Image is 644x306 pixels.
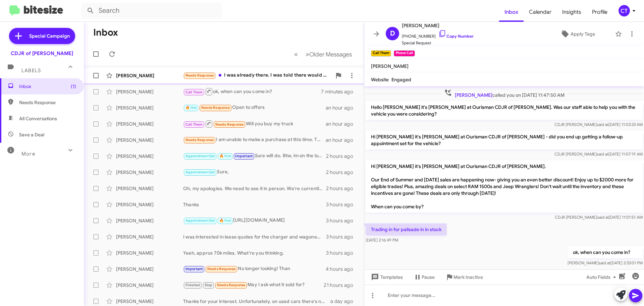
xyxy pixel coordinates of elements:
div: 2 hours ago [326,169,359,176]
button: Auto Fields [581,271,624,283]
div: Will you buy my truck [183,120,326,128]
div: [PERSON_NAME] [116,217,183,224]
span: Appointment Set [185,170,215,174]
button: Pause [408,271,440,283]
span: (1) [71,83,76,90]
span: Important [185,267,203,271]
span: Mark Inactive [453,271,483,283]
span: Save a Deal [19,131,44,138]
div: CT [619,5,630,16]
span: said at [597,122,608,127]
div: ok, when can you come in? [183,87,321,96]
a: Copy Number [438,34,474,39]
div: May I ask what it sold for? [183,281,324,289]
a: Insights [557,2,587,22]
span: [DATE] 2:16:49 PM [366,237,398,243]
div: [PERSON_NAME] [116,104,183,111]
span: [PERSON_NAME] [DATE] 2:33:01 PM [568,260,643,265]
div: Sure, [183,168,326,176]
span: Pause [422,271,435,283]
span: CDJR [PERSON_NAME] [DATE] 11:03:33 AM [554,122,643,127]
span: » [306,50,309,58]
span: Appointment Set [185,218,215,223]
span: [PERSON_NAME] [402,21,474,30]
span: Profile [587,2,613,22]
span: 🔥 Hot [219,154,231,158]
div: [PERSON_NAME] [116,153,183,160]
span: Labels [21,68,41,74]
div: I was already there. I was told there would be a better price offered on the lightning. It is not... [183,72,332,79]
button: Next [302,47,356,61]
span: CDJR [PERSON_NAME] [DATE] 11:07:19 AM [554,151,643,157]
button: Apply Tags [543,28,612,40]
div: an hour ago [326,137,359,143]
div: [PERSON_NAME] [116,266,183,272]
button: Mark Inactive [440,271,488,283]
span: More [21,151,35,157]
span: Older Messages [309,51,352,58]
p: Hi [PERSON_NAME] it's [PERSON_NAME] at Ourisman CDJR of [PERSON_NAME]. Our End of Summer and [DAT... [366,160,643,213]
small: Phone Call [394,50,415,56]
div: Sure will do. Btw, im on the lookout for Honda (Accord/HR-V) [183,152,326,160]
span: « [294,50,298,58]
div: 3 hours ago [326,250,359,256]
div: Yeah, approx 70k miles. What're you thinking. [183,250,326,256]
span: CDJR [PERSON_NAME] [DATE] 11:01:51 AM [555,215,643,220]
span: Appointment Set [185,154,215,158]
span: Needs Response [217,283,246,287]
h1: Inbox [93,27,118,38]
span: Needs Response [215,122,244,127]
div: [PERSON_NAME] [116,201,183,208]
span: Inbox [19,83,76,90]
div: [PERSON_NAME] [116,88,183,95]
span: Website [371,77,389,83]
div: [PERSON_NAME] [116,121,183,127]
div: a day ago [330,298,359,305]
span: Finished [185,283,200,287]
p: Trading in for palisade in in stock [366,223,447,235]
span: called you on [DATE] 11:47:50 AM [441,89,567,98]
div: 4 hours ago [326,266,359,272]
p: Hello [PERSON_NAME] it's [PERSON_NAME] at Ourisman CDJR of [PERSON_NAME]. Was our staff able to h... [366,101,643,120]
span: Special Campaign [29,33,70,39]
div: Thanks for your interest. Unfortunately, on used cars there's never that much wiggle room. [183,298,330,305]
span: Important [235,154,253,158]
span: Apply Tags [571,28,595,40]
a: Inbox [499,2,524,22]
div: No longer looking! Than [183,265,326,273]
a: Calendar [524,2,557,22]
div: [PERSON_NAME] [116,137,183,143]
span: Call Them [185,122,203,127]
input: Search [81,3,222,19]
div: 7 minutes ago [321,88,359,95]
div: [PERSON_NAME] [116,72,183,79]
span: Engaged [391,77,411,83]
span: 🔥 Hot [185,105,197,110]
div: [PERSON_NAME] [116,169,183,176]
div: [PERSON_NAME] [116,282,183,289]
span: Auto Fields [586,271,619,283]
span: Templates [370,271,403,283]
span: Needs Response [185,138,214,142]
div: Thanks [183,201,326,208]
p: ok, when can you come in? [568,246,643,258]
div: [PERSON_NAME] [116,250,183,256]
div: Oh, my apologies. We need to see it in person. We're currently offering up to 125% [183,185,326,192]
div: 3 hours ago [326,217,359,224]
a: Special Campaign [9,28,75,44]
div: an hour ago [326,121,359,127]
span: [PERSON_NAME] [455,92,492,98]
span: [PHONE_NUMBER] [402,30,474,40]
button: CT [613,5,637,16]
small: Call Them [371,50,391,56]
span: D [390,28,395,39]
span: Stop [205,283,213,287]
div: I was interested in lease quotes for the charger and wagoneer s EV's [183,233,326,240]
button: Previous [290,47,302,61]
div: I am unable to make a purchase at this time. Thank you for your attentiveness [183,136,326,144]
p: Hi [PERSON_NAME] it's [PERSON_NAME] at Ourisman CDJR of [PERSON_NAME] - did you end up getting a ... [366,131,643,149]
span: Needs Response [201,105,230,110]
div: [PERSON_NAME] [116,185,183,192]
